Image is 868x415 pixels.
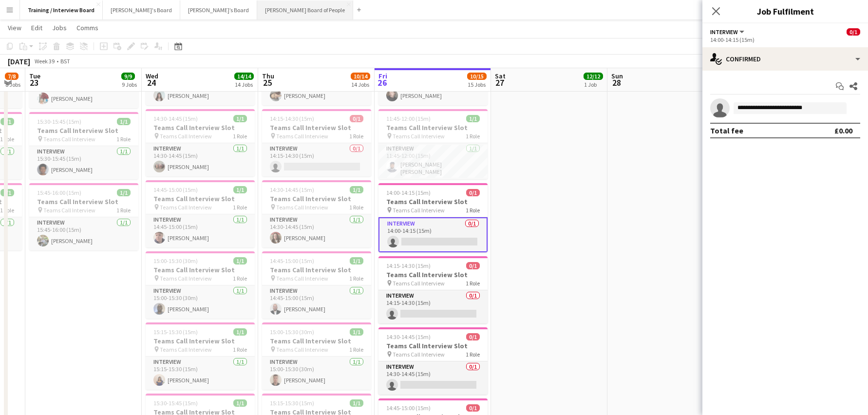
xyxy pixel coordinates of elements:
span: 1 Role [233,204,247,211]
span: Tue [29,72,40,80]
span: 15:45-16:00 (15m) [37,189,81,196]
app-job-card: 14:15-14:30 (15m)0/1Teams Call Interview Slot Teams Call Interview1 RoleInterview0/114:15-14:30 (... [262,109,371,176]
span: Edit [31,23,42,32]
span: 1/1 [350,328,363,336]
span: 1/1 [233,115,247,122]
span: Teams Call Interview [160,346,212,353]
span: 1/1 [117,118,131,125]
span: Week 39 [32,57,57,65]
span: 1/1 [466,115,480,122]
span: Teams Call Interview [393,280,445,287]
h3: Teams Call Interview Slot [262,337,371,345]
button: Training / Interview Board [20,0,103,19]
span: 10/15 [467,73,487,80]
span: 0/1 [847,28,860,36]
div: 14:00-14:15 (15m) [710,36,860,43]
span: Teams Call Interview [160,204,212,211]
span: 1 Role [116,207,131,214]
span: 28 [610,77,623,88]
h3: Teams Call Interview Slot [146,265,255,274]
span: 14:30-14:45 (15m) [270,186,314,193]
app-card-role: Interview1/115:00-15:30 (30m)[PERSON_NAME] [146,285,255,319]
span: 15:15-15:30 (15m) [270,399,314,407]
span: Jobs [52,23,67,32]
app-job-card: 15:45-16:00 (15m)1/1Teams Call Interview Slot Teams Call Interview1 RoleInterview1/115:45-16:00 (... [29,183,138,250]
app-job-card: 14:45-15:00 (15m)1/1Teams Call Interview Slot Teams Call Interview1 RoleInterview1/114:45-15:00 (... [146,180,255,247]
div: Total fee [710,126,743,135]
span: 15:30-15:45 (15m) [37,118,81,125]
span: Teams Call Interview [43,135,95,143]
span: 1 Role [466,132,480,140]
app-job-card: 14:00-14:15 (15m)0/1Teams Call Interview Slot Teams Call Interview1 RoleInterview0/114:00-14:15 (... [378,183,488,252]
div: Confirmed [702,47,868,71]
span: Thu [262,72,274,80]
div: 14 Jobs [351,81,370,88]
app-job-card: 15:15-15:30 (15m)1/1Teams Call Interview Slot Teams Call Interview1 RoleInterview1/115:15-15:30 (... [146,322,255,390]
span: 1/1 [0,189,14,196]
span: 1 Role [466,280,480,287]
app-card-role: Interview1/114:45-15:00 (15m)[PERSON_NAME] [146,214,255,247]
span: 12/12 [584,73,603,80]
span: 9/9 [121,73,135,80]
div: 15 Jobs [468,81,486,88]
span: 14:45-15:00 (15m) [270,257,314,264]
app-card-role: Interview1/114:45-15:00 (15m)[PERSON_NAME] [29,75,138,108]
span: 14:30-14:45 (15m) [153,115,198,122]
span: 1 Role [349,275,363,282]
span: 0/1 [466,404,480,412]
span: 1/1 [350,257,363,264]
span: Teams Call Interview [276,346,328,353]
span: Teams Call Interview [276,132,328,140]
span: 1/1 [350,399,363,407]
button: Interview [710,28,746,36]
span: Sat [495,72,506,80]
app-job-card: 14:45-15:00 (15m)1/1Teams Call Interview Slot Teams Call Interview1 RoleInterview1/114:45-15:00 (... [262,251,371,319]
h3: Teams Call Interview Slot [378,341,488,350]
span: 0/1 [466,262,480,269]
span: 14:15-14:30 (15m) [386,262,431,269]
span: Fri [378,72,387,80]
app-job-card: 14:15-14:30 (15m)0/1Teams Call Interview Slot Teams Call Interview1 RoleInterview0/114:15-14:30 (... [378,256,488,323]
span: 1 Role [116,135,131,143]
div: 14:30-14:45 (15m)1/1Teams Call Interview Slot Teams Call Interview1 RoleInterview1/114:30-14:45 (... [262,180,371,247]
span: View [8,23,21,32]
span: 1 Role [466,351,480,358]
span: 14:00-14:15 (15m) [386,189,431,196]
app-card-role: Interview1/111:45-12:00 (15m)[PERSON_NAME] [PERSON_NAME] [378,143,488,179]
span: 0/1 [466,189,480,196]
div: [DATE] [8,57,30,66]
app-job-card: 15:00-15:30 (30m)1/1Teams Call Interview Slot Teams Call Interview1 RoleInterview1/115:00-15:30 (... [146,251,255,319]
span: 14:30-14:45 (15m) [386,333,431,340]
h3: Teams Call Interview Slot [29,126,138,135]
app-card-role: Interview0/114:00-14:15 (15m) [378,217,488,252]
h3: Teams Call Interview Slot [262,123,371,132]
span: Teams Call Interview [160,132,212,140]
span: 0/1 [466,333,480,340]
span: Teams Call Interview [160,275,212,282]
span: 1/1 [233,257,247,264]
div: £0.00 [834,126,852,135]
a: Edit [27,21,46,34]
span: 1 Role [466,207,480,214]
h3: Job Fulfilment [702,5,868,18]
span: 26 [377,77,387,88]
span: 25 [261,77,274,88]
span: 1/1 [117,189,131,196]
h3: Teams Call Interview Slot [29,197,138,206]
h3: Teams Call Interview Slot [262,265,371,274]
app-job-card: 15:00-15:30 (30m)1/1Teams Call Interview Slot Teams Call Interview1 RoleInterview1/115:00-15:30 (... [262,322,371,390]
span: 14:15-14:30 (15m) [270,115,314,122]
app-card-role: Interview0/114:15-14:30 (15m) [262,143,371,176]
span: 1 Role [233,275,247,282]
span: 1 Role [349,346,363,353]
div: 14:30-14:45 (15m)1/1Teams Call Interview Slot Teams Call Interview1 RoleInterview1/114:30-14:45 (... [146,109,255,176]
app-card-role: Interview1/115:45-16:00 (15m)[PERSON_NAME] [29,217,138,250]
h3: Teams Call Interview Slot [378,197,488,206]
a: Jobs [48,21,71,34]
